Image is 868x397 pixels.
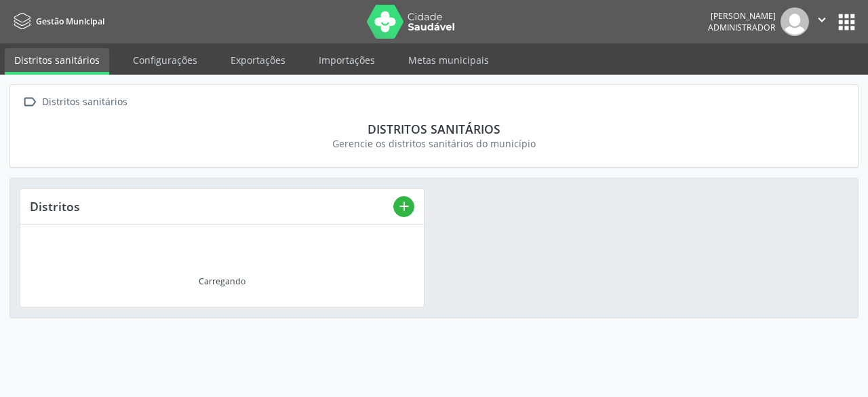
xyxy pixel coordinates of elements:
div: [PERSON_NAME] [708,10,776,22]
a: Configurações [123,48,207,72]
div: Distritos [30,199,393,214]
button: add [393,196,414,217]
div: Distritos sanitários [29,121,839,136]
i:  [20,92,39,112]
a: Metas municipais [399,48,498,72]
button: apps [835,10,859,34]
div: Gerencie os distritos sanitários do município [29,136,839,151]
i:  [814,12,829,27]
div: Distritos sanitários [39,92,130,112]
img: img [781,7,809,36]
a: Gestão Municipal [9,10,104,33]
span: Gestão Municipal [36,16,104,27]
i: add [397,199,412,214]
a: Distritos sanitários [5,48,109,75]
button:  [809,7,835,36]
a:  Distritos sanitários [20,92,130,112]
span: Administrador [708,22,776,33]
a: Importações [309,48,384,72]
a: Exportações [221,48,295,72]
div: Carregando [199,276,245,287]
